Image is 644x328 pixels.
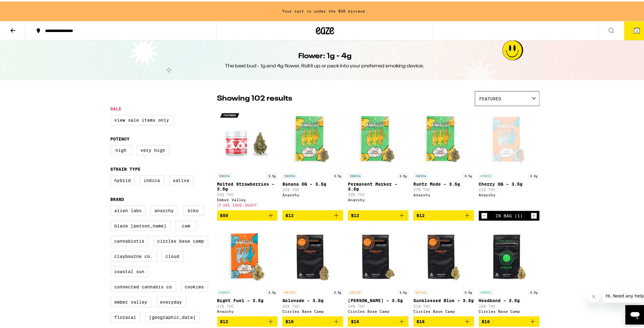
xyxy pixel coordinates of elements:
[413,186,474,190] p: 27% THC
[413,303,474,307] p: 21% THC
[479,172,494,177] p: HYBRID
[413,191,474,195] div: Anarchy
[348,224,409,315] a: Open page for Gush Rush - 3.5g from Circles Base Camp
[183,204,204,214] label: Biko
[285,212,294,216] span: $12
[479,224,540,315] a: Open page for Headband - 3.5g from Circles Base Camp
[282,108,343,209] a: Open page for Banana OG - 3.5g from Anarchy
[398,288,409,294] p: 3.5g
[479,108,540,209] a: Open page for Cherry OG - 3.5g from Anarchy
[217,180,278,190] p: Melted Strawberries - 3.5g
[529,288,540,294] p: 3.5g
[636,28,638,31] span: 1
[111,113,173,124] label: View Sale Items Only
[111,295,151,306] label: Ember Valley
[413,297,474,301] p: Sunblessed Blue - 3.5g
[145,311,200,321] label: [GEOGRAPHIC_DATA]
[217,209,278,219] button: Add to bag
[479,308,540,312] div: Circles Base Camp
[348,315,409,325] button: Add to bag
[111,311,140,321] label: FloraCal
[531,211,537,217] button: Increment
[479,288,494,294] p: HYBRID
[140,174,164,184] label: Indica
[416,318,425,323] span: $16
[217,224,278,285] img: Anarchy - Night Fuel - 3.5g
[111,165,141,170] legend: Strain Type
[151,204,178,214] label: Anarchy
[4,4,44,9] span: Hi. Need any help?
[169,174,193,184] label: Sativa
[111,105,122,110] legend: Sale
[217,297,278,301] p: Night Fuel - 3.5g
[111,265,149,275] label: Coastal Sun
[282,288,297,294] p: SATIVA
[463,172,474,177] p: 3.5g
[162,250,183,260] label: Cloud
[111,144,132,154] label: High
[137,144,169,154] label: Very High
[175,219,197,230] label: CAM
[413,224,474,315] a: Open page for Sunblessed Blue - 3.5g from Circles Base Camp
[479,95,501,100] span: Featured
[217,108,278,169] img: Ember Valley - Melted Strawberries - 3.5g
[479,224,540,285] img: Circles Base Camp - Headband - 3.5g
[413,308,474,312] div: Circles Base Camp
[111,250,157,260] label: Claybourne Co.
[267,288,278,294] p: 3.5g
[282,297,343,301] p: Gelonade - 3.5g
[332,172,343,177] p: 3.5g
[348,224,409,285] img: Circles Base Camp - Gush Rush - 3.5g
[282,308,343,312] div: Circles Base Camp
[479,297,540,301] p: Headband - 3.5g
[154,234,208,245] label: Circles Base Camp
[479,315,540,325] button: Add to bag
[348,180,409,190] p: Permanent Marker - 3.5g
[282,186,343,190] p: 21% THC
[282,172,297,177] p: INDICA
[413,315,474,325] button: Add to bag
[282,224,343,315] a: Open page for Gelonade - 3.5g from Circles Base Camp
[482,318,490,323] span: $16
[479,303,540,307] p: 22% THC
[220,212,228,216] span: $50
[413,108,474,209] a: Open page for Runtz Mode - 3.5g from Anarchy
[111,234,149,245] label: Cannabiotix
[282,303,343,307] p: 25% THC
[282,209,343,219] button: Add to bag
[217,172,232,177] p: INDICA
[220,318,228,323] span: $12
[413,172,428,177] p: INDICA
[111,174,135,184] label: Hybrid
[111,280,176,291] label: Connected Cannabis Co
[111,195,124,200] legend: Brand
[111,135,130,140] legend: Potency
[348,108,409,209] a: Open page for Permanent Marker - 3.5g from Anarchy
[217,288,232,294] p: HYBRID
[413,108,474,169] img: Anarchy - Runtz Mode - 3.5g
[463,288,474,294] p: 3.5g
[529,172,540,177] p: 3.5g
[285,318,294,323] span: $16
[267,172,278,177] p: 3.5g
[398,172,409,177] p: 3.5g
[413,180,474,185] p: Runtz Mode - 3.5g
[348,108,409,169] img: Anarchy - Permanent Marker - 3.5g
[217,315,278,325] button: Add to bag
[348,196,409,200] div: Anarchy
[217,303,278,307] p: 21% THC
[348,209,409,219] button: Add to bag
[282,315,343,325] button: Add to bag
[413,209,474,219] button: Add to bag
[111,219,171,230] label: Blaze [PERSON_NAME]
[348,297,409,301] p: [PERSON_NAME] - 3.5g
[225,61,425,68] div: The best bud - 1g and 4g flower. Roll it up or pack into your preferred smoking device.
[217,108,278,209] a: Open page for Melted Strawberries - 3.5g from Ember Valley
[156,295,186,306] label: Everyday
[111,204,146,214] label: Alien Labs
[479,191,540,195] div: Anarchy
[348,288,363,294] p: SATIVA
[481,211,487,217] button: Decrement
[351,212,359,216] span: $12
[348,303,409,307] p: 24% THC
